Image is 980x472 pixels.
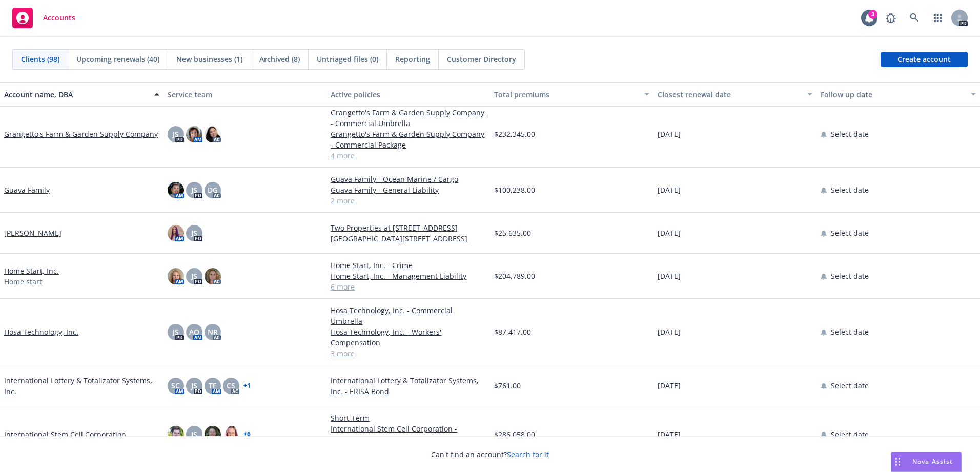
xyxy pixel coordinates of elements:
[431,449,549,460] span: Can't find an account?
[243,383,251,389] a: + 1
[331,305,486,326] a: Hosa Technology, Inc. - Commercial Umbrella
[831,271,869,281] span: Select date
[331,348,486,359] a: 3 more
[171,380,180,391] span: SC
[490,82,654,107] button: Total premiums
[208,326,218,337] span: NR
[331,271,486,281] a: Home Start, Inc. - Management Liability
[168,268,184,284] img: photo
[331,195,486,206] a: 2 more
[831,380,869,391] span: Select date
[331,222,486,244] a: Two Properties at [STREET_ADDRESS][GEOGRAPHIC_DATA][STREET_ADDRESS]
[331,129,486,150] a: Grangetto's Farm & Garden Supply Company - Commercial Package
[821,89,965,100] div: Follow up date
[831,429,869,440] span: Select date
[4,326,78,337] a: Hosa Technology, Inc.
[168,182,184,198] img: photo
[494,380,521,391] span: $761.00
[658,429,681,440] span: [DATE]
[227,380,235,391] span: CS
[654,82,817,107] button: Closest renewal date
[658,228,681,238] span: [DATE]
[331,107,486,129] a: Grangetto's Farm & Garden Supply Company - Commercial Umbrella
[168,225,184,241] img: photo
[191,380,197,391] span: JS
[4,228,62,238] a: [PERSON_NAME]
[831,184,869,195] span: Select date
[326,82,490,107] button: Active policies
[21,54,59,65] span: Clients (98)
[164,82,327,107] button: Service team
[43,14,75,22] span: Accounts
[8,4,79,32] a: Accounts
[331,184,486,195] a: Guava Family - General Liability
[658,89,802,100] div: Closest renewal date
[904,8,925,28] a: Search
[897,50,951,69] span: Create account
[168,89,323,100] div: Service team
[259,54,300,65] span: Archived (8)
[331,423,486,445] a: International Stem Cell Corporation - Fiduciary Liability
[881,8,901,28] a: Report a Bug
[494,228,531,238] span: $25,635.00
[331,413,486,423] a: Short-Term
[507,449,549,459] a: Search for it
[658,271,681,281] span: [DATE]
[189,326,199,337] span: AO
[4,265,59,276] a: Home Start, Inc.
[191,228,197,238] span: JS
[173,326,179,337] span: JS
[205,426,221,442] img: photo
[173,129,179,139] span: JS
[208,184,218,195] span: DG
[831,129,869,139] span: Select date
[494,429,535,440] span: $286,058.00
[494,184,535,195] span: $100,238.00
[494,326,531,337] span: $87,417.00
[205,126,221,142] img: photo
[658,380,681,391] span: [DATE]
[191,271,197,281] span: JS
[331,281,486,292] a: 6 more
[76,54,159,65] span: Upcoming renewals (40)
[658,129,681,139] span: [DATE]
[331,375,486,397] a: International Lottery & Totalizator Systems, Inc. - ERISA Bond
[658,326,681,337] span: [DATE]
[494,129,535,139] span: $232,345.00
[4,375,159,397] a: International Lottery & Totalizator Systems, Inc.
[317,54,378,65] span: Untriaged files (0)
[831,326,869,337] span: Select date
[331,174,486,184] a: Guava Family - Ocean Marine / Cargo
[868,10,877,19] div: 3
[4,89,148,100] div: Account name, DBA
[816,82,980,107] button: Follow up date
[658,184,681,195] span: [DATE]
[395,54,430,65] span: Reporting
[186,126,202,142] img: photo
[4,429,126,440] a: International Stem Cell Corporation
[928,8,948,28] a: Switch app
[4,276,42,287] span: Home start
[4,129,158,139] a: Grangetto's Farm & Garden Supply Company
[168,426,184,442] img: photo
[891,452,904,471] div: Drag to move
[494,271,535,281] span: $204,789.00
[209,380,216,391] span: TF
[191,429,197,440] span: JS
[331,260,486,271] a: Home Start, Inc. - Crime
[223,426,239,442] img: photo
[176,54,242,65] span: New businesses (1)
[447,54,516,65] span: Customer Directory
[331,89,486,100] div: Active policies
[831,228,869,238] span: Select date
[881,52,968,67] a: Create account
[205,268,221,284] img: photo
[891,452,962,472] button: Nova Assist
